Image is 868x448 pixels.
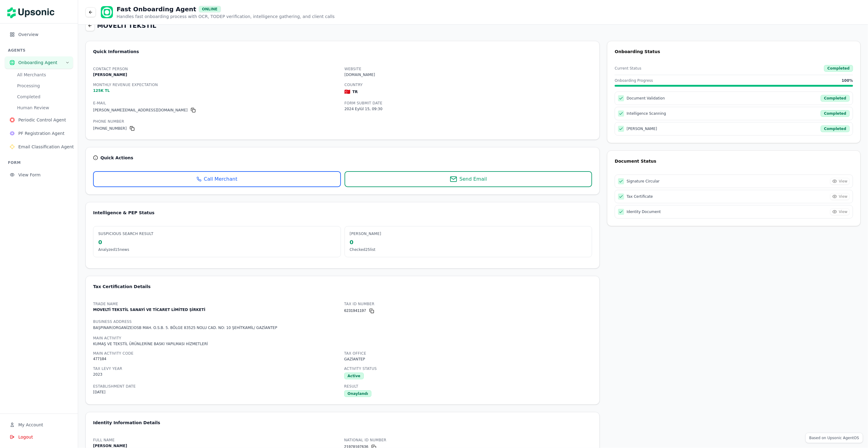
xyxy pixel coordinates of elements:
[7,3,59,20] img: Upsonic
[93,67,128,71] label: Contact Person
[821,110,850,117] div: Completed
[93,126,127,131] p: [PHONE_NUMBER]
[100,155,133,161] div: Quick Actions
[93,420,592,426] div: Identity Information Details
[350,238,587,247] div: 0
[98,231,336,236] h3: Suspicious Search Result
[93,372,341,377] p: 2023
[18,117,68,123] span: Periodic Control Agent
[5,114,73,126] button: Periodic Control Agent
[93,351,133,356] label: Main Activity Code
[117,5,196,13] h1: Fast Onboarding Agent
[344,438,387,442] label: National ID Number
[5,56,73,69] button: Onboarding Agent
[18,172,68,178] span: View Form
[93,336,121,340] label: Main Activity
[97,21,156,30] h2: MOVELTI TEKSTIL
[350,231,587,236] h3: [PERSON_NAME]
[344,367,377,371] label: Activity Status
[5,131,73,137] a: PF Registration AgentPF Registration Agent
[12,83,73,89] a: Processing
[101,6,113,18] img: Onboarding Agent
[824,65,853,72] div: Completed
[12,81,73,91] button: Processing
[627,179,660,184] span: Signature Circular
[345,88,351,96] span: 🇹🇷
[627,194,653,199] span: Tax Certificate
[18,422,43,428] span: My Account
[5,431,73,443] button: Logout
[10,60,15,65] img: Onboarding Agent
[93,210,592,216] div: Intelligence & PEP Status
[344,351,366,356] label: Tax Office
[344,384,358,388] label: Result
[344,373,364,379] div: Active
[18,60,63,66] span: Onboarding Agent
[615,66,641,71] span: Current Status
[93,438,115,442] label: Full Name
[5,145,73,150] a: Email Classification AgentEmail Classification Agent
[18,130,68,136] span: PF Registration Agent
[345,107,592,111] p: 2024 Eylül 15, 09:30
[344,357,592,362] p: GAZİANTEP
[204,175,237,183] span: Call Merchant
[93,171,341,187] button: Call Merchant
[93,119,124,124] label: Phone Number
[199,6,221,13] div: ONLINE
[5,423,73,428] a: My Account
[345,67,362,71] label: Website
[93,88,341,93] p: 125K TL
[615,158,853,164] div: Document Status
[93,320,132,324] label: Business Address
[98,247,336,252] p: Analyzed 15 news
[627,111,666,116] span: Intelligence Scanning
[93,390,341,395] p: [DATE]
[627,126,657,131] span: [PERSON_NAME]
[821,95,850,102] div: Completed
[93,108,188,113] p: [PERSON_NAME][EMAIL_ADDRESS][DOMAIN_NAME]
[12,103,73,113] button: Human Review
[627,96,665,101] span: Document Validation
[345,101,383,105] label: Form Submit Date
[8,160,73,165] h3: FORM
[18,434,33,440] span: Logout
[93,101,106,105] label: E-Mail
[10,131,15,136] img: PF Registration Agent
[12,105,73,110] a: Human Review
[460,175,487,183] span: Send Email
[93,83,158,87] label: Monthly Revenue Expectation
[345,72,592,77] p: [DOMAIN_NAME]
[93,384,136,388] label: Establishment Date
[350,247,587,252] p: Checked 25 list
[93,284,592,290] div: Tax Certification Details
[5,32,73,38] a: Overview
[93,49,592,55] div: Quick Informations
[821,125,850,132] div: Completed
[5,173,73,179] a: View Form
[344,302,374,306] label: Tax ID Number
[117,13,335,20] p: Handles fast onboarding process with OCR, TODEP verification, intelligence gathering, and client ...
[5,28,73,41] button: Overview
[18,31,68,38] span: Overview
[93,72,341,77] p: [PERSON_NAME]
[93,307,341,312] p: MOVELTİ TEKSTİL SANAYİ VE TİCARET LİMİTED ŞİRKETİ
[12,72,73,78] a: All Merchants
[93,302,118,306] label: Trade Name
[345,83,363,87] label: Country
[12,92,73,102] button: Completed
[12,94,73,99] a: Completed
[8,48,73,53] h3: AGENTS
[345,171,592,187] button: Send Email
[93,341,592,346] p: KUMAŞ VE TEKSTİL ÜRÜNLERİNE BASKI YAPILMASI HİZMETLERİ
[5,141,73,153] button: Email Classification Agent
[842,78,853,83] span: 100 %
[93,367,122,371] label: Tax Levy Year
[5,127,73,139] button: PF Registration Agent
[615,49,853,55] div: Onboarding Status
[615,78,653,83] span: Onboarding Progress
[12,70,73,80] button: All Merchants
[93,325,592,331] p: BAŞPINAR(ORGANİZE)OSB MAH. O.S.B. 5. BÖLGE 83525 NOLU CAD. NO: 10 ŞEHİTKAMİL/ GAZİANTEP
[98,238,336,247] div: 0
[93,357,341,362] p: 477104
[353,89,358,94] p: TR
